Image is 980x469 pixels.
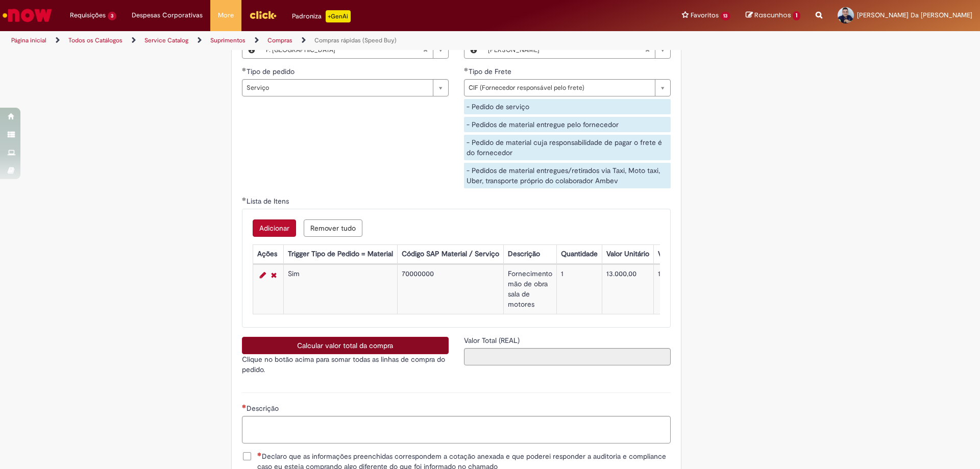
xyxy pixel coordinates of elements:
[464,99,671,114] div: - Pedido de serviço
[464,42,483,58] button: Fornecedor , Visualizar este registro ROGERIO LUIZ MOREIRA DE CARVALHO
[70,10,106,20] span: Requisições
[242,337,449,354] button: Calcular valor total da compra
[721,12,731,20] span: 13
[326,10,351,22] p: +GenAi
[210,36,246,44] a: Suprimentos
[242,404,247,408] span: Necessários
[464,163,671,188] div: - Pedidos de material entregues/retirados via Taxi, Moto taxi, Uber, transporte próprio do colabo...
[132,10,203,20] span: Despesas Corporativas
[1,5,54,26] img: ServiceNow
[242,67,247,71] span: Obrigatório Preenchido
[314,36,397,44] a: Compras rápidas (Speed Buy)
[247,404,281,413] span: Descrição
[257,269,268,281] a: Editar Linha 1
[640,42,655,58] abbr: Limpar campo Fornecedor
[503,245,556,264] th: Descrição
[261,42,448,58] a: F. [GEOGRAPHIC_DATA]Limpar campo Planta
[653,265,719,314] td: 13.000,00
[691,10,719,20] span: Favoritos
[602,245,653,264] th: Valor Unitário
[283,265,397,314] td: Sim
[249,7,277,22] img: click_logo_yellow_360x200.png
[218,10,234,20] span: More
[108,12,116,20] span: 3
[247,80,428,96] span: Serviço
[397,245,503,264] th: Código SAP Material / Serviço
[746,11,800,20] a: Rascunhos
[464,117,671,132] div: - Pedidos de material entregue pelo fornecedor
[793,11,800,20] span: 1
[397,265,503,314] td: 70000000
[304,219,362,237] button: Remove all rows for Lista de Itens
[602,265,653,314] td: 13.000,00
[488,42,645,58] span: [PERSON_NAME]
[469,67,513,76] span: Tipo de Frete
[242,416,671,443] textarea: Descrição
[653,245,719,264] th: Valor Total Moeda
[257,452,262,456] span: Necessários
[556,265,602,314] td: 1
[242,42,261,58] button: Planta, Visualizar este registro F. Uberlândia
[247,67,297,76] span: Tipo de pedido
[267,36,292,44] a: Compras
[266,42,423,58] span: F. [GEOGRAPHIC_DATA]
[754,10,791,20] span: Rascunhos
[247,196,291,206] span: Lista de Itens
[556,245,602,264] th: Quantidade
[483,42,670,58] a: [PERSON_NAME]Limpar campo Fornecedor
[464,135,671,160] div: - Pedido de material cuja responsabilidade de pagar o frete é do fornecedor
[464,67,469,71] span: Obrigatório Preenchido
[464,336,522,345] span: Somente leitura - Valor Total (REAL)
[464,348,671,365] input: Valor Total (REAL)
[253,219,296,237] button: Add a row for Lista de Itens
[68,36,122,44] a: Todos os Catálogos
[144,36,188,44] a: Service Catalog
[242,354,449,375] p: Clique no botão acima para somar todas as linhas de compra do pedido.
[242,197,247,201] span: Obrigatório Preenchido
[253,245,283,264] th: Ações
[469,80,650,96] span: CIF (Fornecedor responsável pelo frete)
[268,269,279,281] a: Remover linha 1
[283,245,397,264] th: Trigger Tipo de Pedido = Material
[857,11,972,19] span: [PERSON_NAME] Da [PERSON_NAME]
[503,265,556,314] td: Fornecimento mão de obra sala de motores
[11,36,46,44] a: Página inicial
[418,42,433,58] abbr: Limpar campo Planta
[292,10,351,22] div: Padroniza
[464,335,522,345] label: Somente leitura - Valor Total (REAL)
[8,31,646,50] ul: Trilhas de página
